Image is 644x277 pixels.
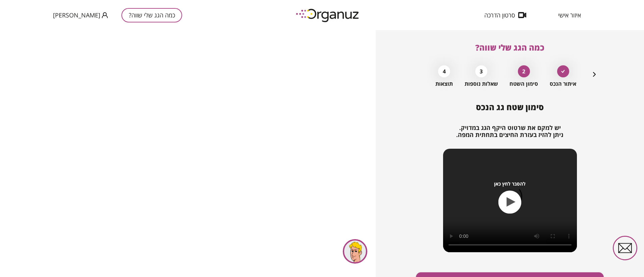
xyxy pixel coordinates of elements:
[465,81,498,87] span: שאלות נוספות
[484,12,515,18] span: סרטון הדרכה
[475,65,487,77] div: 3
[475,42,544,53] span: כמה הגג שלי שווה?
[121,8,182,22] button: כמה הגג שלי שווה?
[53,12,100,18] span: [PERSON_NAME]
[291,6,365,24] img: logo
[558,12,581,18] span: איזור אישי
[435,81,453,87] span: תוצאות
[550,81,576,87] span: איתור הנכס
[518,65,530,77] div: 2
[476,101,544,113] span: סימון שטח גג הנכס
[494,181,526,187] span: להסבר לחץ כאן
[438,65,450,77] div: 4
[53,11,108,19] button: [PERSON_NAME]
[474,12,536,18] button: סרטון הדרכה
[548,12,591,18] button: איזור אישי
[416,124,604,139] h2: יש למקם את שרטוט היקף הגג במדויק. ניתן להזיז בעזרת החיצים בתחתית המפה.
[509,81,538,87] span: סימון השטח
